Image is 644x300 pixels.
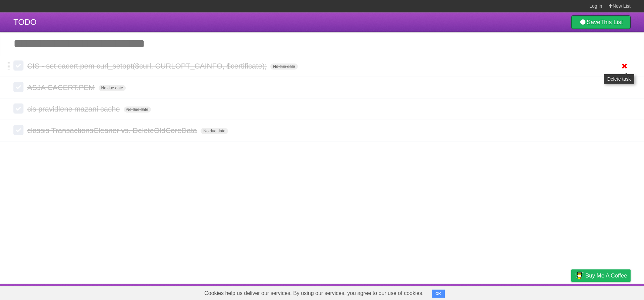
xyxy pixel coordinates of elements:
[99,85,126,91] span: No due date
[540,286,554,298] a: Terms
[482,286,496,298] a: About
[201,128,228,134] span: No due date
[588,286,631,298] a: Suggest a feature
[27,83,96,92] span: ASJA CACERT.PEM
[571,15,631,29] a: SaveThis List
[432,290,445,298] button: OK
[13,17,37,27] span: TODO
[600,19,623,26] b: This List
[562,286,580,298] a: Privacy
[198,287,430,300] span: Cookies help us deliver our services. By using our services, you agree to our use of cookies.
[571,269,631,282] a: Buy me a coffee
[27,126,199,135] span: classis TransactionsCleaner vs. DeleteOldCoreData
[124,106,151,113] span: No due date
[585,270,627,282] span: Buy me a coffee
[13,103,23,114] label: Done
[504,286,531,298] a: Developers
[13,125,23,135] label: Done
[27,105,121,113] span: cis pravidlene mazani cache
[13,60,23,71] label: Done
[13,82,23,92] label: Done
[27,62,268,70] span: CIS - set cacert.pem curl_setopt($curl, CURLOPT_CAINFO, $certificate);
[270,63,298,70] span: No due date
[575,270,584,281] img: Buy me a coffee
